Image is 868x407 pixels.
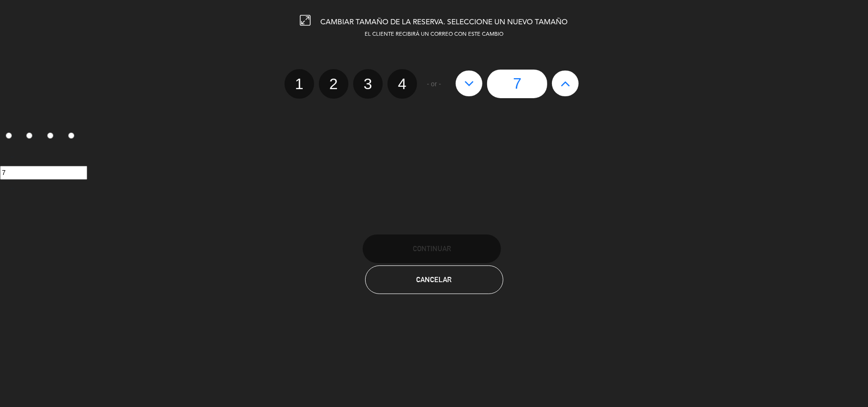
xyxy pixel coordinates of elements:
label: 1 [285,69,314,99]
label: 2 [21,129,42,145]
input: 2 [26,132,32,139]
span: Continuar [413,244,451,253]
button: Cancelar [365,265,503,294]
input: 1 [6,132,12,139]
button: Continuar [363,234,501,263]
label: 3 [42,129,63,145]
span: CAMBIAR TAMAÑO DE LA RESERVA. SELECCIONE UN NUEVO TAMAÑO [321,19,568,26]
span: - or - [427,79,441,90]
input: 4 [68,132,74,139]
span: EL CLIENTE RECIBIRÁ UN CORREO CON ESTE CAMBIO [365,32,503,37]
label: 4 [62,129,83,145]
input: 3 [47,132,53,139]
label: 3 [353,69,383,99]
span: Cancelar [417,275,452,284]
label: 2 [319,69,348,99]
label: 4 [388,69,417,99]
